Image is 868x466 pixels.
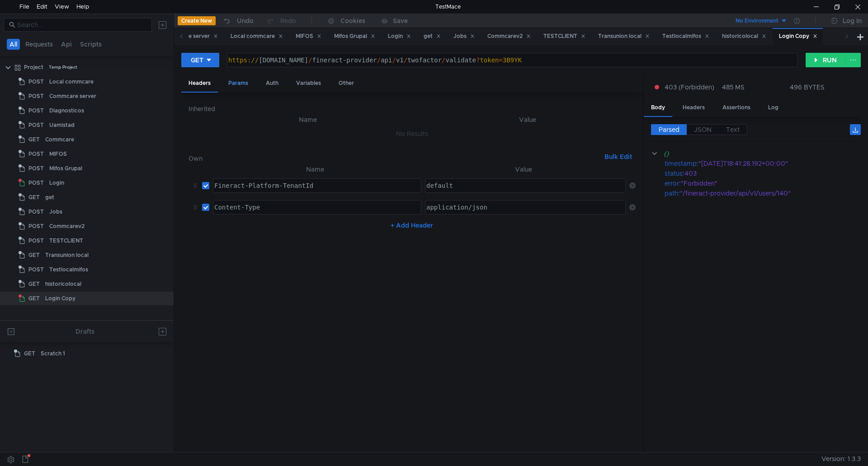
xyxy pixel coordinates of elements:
[45,248,89,262] div: Transunion local
[49,263,88,276] div: Testlocalmifos
[659,126,679,134] span: Parsed
[28,147,44,161] span: POST
[49,61,77,74] div: Temp Project
[163,32,218,41] div: Commcare server
[77,39,104,50] button: Scripts
[181,75,218,93] div: Headers
[58,39,75,50] button: Api
[665,168,861,178] div: :
[28,176,44,190] span: POST
[28,234,44,247] span: POST
[28,248,40,262] span: GET
[665,188,861,198] div: :
[487,32,531,41] div: Commcarev2
[424,32,441,41] div: get
[221,75,255,92] div: Params
[761,99,786,116] div: Log
[209,164,421,175] th: Name
[24,347,35,360] span: GET
[45,292,75,305] div: Login Copy
[196,114,420,125] th: Name
[725,14,788,28] button: No Environment
[45,133,74,146] div: Commcare
[421,164,626,175] th: Value
[665,188,678,198] div: path
[28,162,44,175] span: POST
[662,32,709,41] div: Testlocalmifos
[260,14,302,28] button: Redo
[28,104,44,117] span: POST
[843,15,862,26] div: Log In
[790,83,825,91] div: 496 BYTES
[393,18,408,24] div: Save
[722,83,745,91] div: 485 MS
[821,452,861,466] span: Version: 1.3.3
[453,32,475,41] div: Jobs
[296,32,321,41] div: MIFOS
[7,39,20,50] button: All
[665,178,679,188] div: error
[189,153,601,164] h6: Own
[280,15,296,26] div: Redo
[644,99,672,117] div: Body
[664,149,848,158] div: {}
[715,99,758,116] div: Assertions
[665,168,683,178] div: status
[28,219,44,233] span: POST
[601,151,636,162] button: Bulk Edit
[665,158,861,168] div: :
[178,16,216,25] button: Create New
[331,75,361,92] div: Other
[49,118,75,132] div: Uamistad
[28,89,44,103] span: POST
[231,32,283,41] div: Local commcare
[23,39,56,50] button: Requests
[49,219,85,233] div: Commcarev2
[289,75,328,92] div: Variables
[189,103,636,114] h6: Inherited
[387,220,437,231] button: + Add Header
[675,99,712,116] div: Headers
[684,168,849,178] div: 403
[543,32,585,41] div: TESTCLIENT
[49,89,96,103] div: Commcare server
[17,20,146,30] input: Search...
[420,114,636,125] th: Value
[28,292,40,305] span: GET
[598,32,650,41] div: Transunion local
[806,53,846,67] button: RUN
[237,15,254,26] div: Undo
[45,191,54,204] div: get
[28,205,44,219] span: POST
[722,32,766,41] div: historicolocal
[726,126,740,134] span: Text
[49,75,94,89] div: Local commcare
[28,75,44,89] span: POST
[28,118,44,132] span: POST
[665,158,697,168] div: timestamp
[49,147,67,161] div: MIFOS
[665,178,861,188] div: :
[49,234,83,247] div: TESTCLIENT
[779,32,817,41] div: Login Copy
[75,326,94,337] div: Drafts
[698,158,850,168] div: "[DATE]T18:41:28.192+00:00"
[28,263,44,276] span: POST
[45,277,81,291] div: historicolocal
[28,133,40,146] span: GET
[216,14,260,28] button: Undo
[41,347,65,360] div: Scratch 1
[191,55,203,65] div: GET
[681,178,849,188] div: "Forbidden"
[665,82,714,92] span: 403 (Forbidden)
[694,126,712,134] span: JSON
[680,188,849,198] div: "/fineract-provider/api/v1/users/140"
[736,17,778,25] div: No Environment
[388,32,411,41] div: Login
[49,104,84,117] div: Diagnosticos
[24,61,43,74] div: Project
[49,205,62,219] div: Jobs
[396,130,428,138] nz-embed-empty: No Results
[340,15,365,26] div: Cookies
[259,75,286,92] div: Auth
